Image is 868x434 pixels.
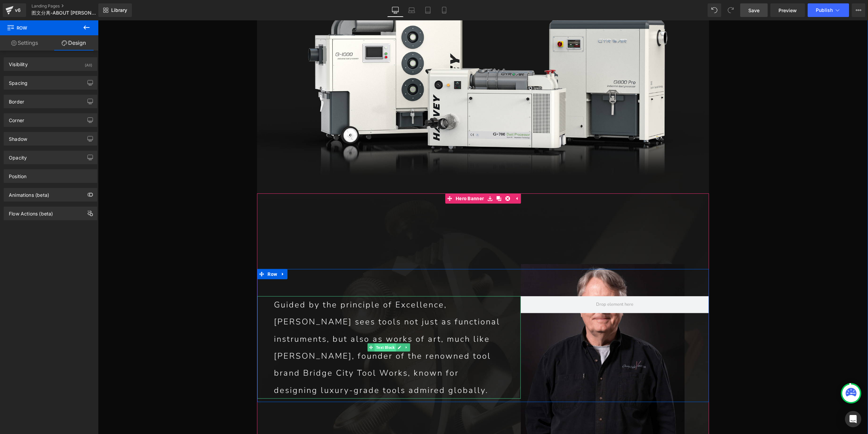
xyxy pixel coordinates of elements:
[9,95,24,105] div: Border
[405,173,414,183] a: Delete Module
[724,3,737,17] button: Redo
[9,114,24,123] div: Corner
[176,276,406,293] p: Guided by the principle of Excellence,
[32,3,110,9] a: Landing Pages
[9,170,26,179] div: Position
[98,3,132,17] a: New Library
[748,7,759,14] span: Save
[9,58,28,67] div: Visibility
[414,173,423,183] a: Expand / Collapse
[49,35,98,51] a: Design
[387,3,403,17] a: Desktop
[436,3,452,17] a: Mobile
[14,6,22,15] div: v6
[9,151,27,161] div: Opacity
[852,3,865,17] button: More
[388,173,396,183] a: Save module
[816,7,833,13] span: Publish
[168,249,181,259] span: Row
[32,10,97,16] span: 图文分离-ABOUT [PERSON_NAME] 2025
[9,132,27,142] div: Shadow
[356,173,388,183] span: Hero Banner
[845,411,861,427] div: Open Intercom Messenger
[277,323,298,331] span: Text Block
[181,249,190,259] a: Expand / Collapse
[111,7,127,13] span: Library
[403,3,420,17] a: Laptop
[770,3,805,17] a: Preview
[305,323,312,331] a: Expand / Collapse
[396,173,405,183] a: Clone Module
[708,3,721,17] button: Undo
[3,3,26,17] a: v6
[420,3,436,17] a: Tablet
[9,188,49,198] div: Animations (beta)
[7,20,75,35] span: Row
[9,207,53,216] div: Flow Actions (beta)
[9,76,27,86] div: Spacing
[778,7,797,14] span: Preview
[85,58,92,69] div: (All)
[808,3,849,17] button: Publish
[176,293,406,378] p: [PERSON_NAME] sees tools not just as functional instruments, but also as works of art, much like ...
